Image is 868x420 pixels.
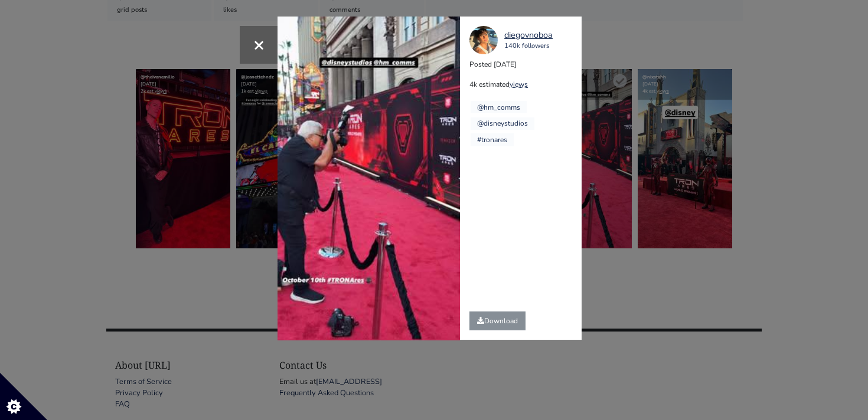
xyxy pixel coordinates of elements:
[278,17,460,340] video: Your browser does not support HTML5 video.
[477,119,528,128] a: @disneystudios
[510,80,528,89] a: views
[240,26,278,64] button: Close
[477,103,520,112] a: @hm_comms
[253,32,265,57] span: ×
[504,29,553,42] a: diegovnoboa
[469,311,526,330] a: Download
[469,26,498,54] img: 22739058.jpg
[477,135,507,145] a: #tronares
[469,79,581,90] p: 4k estimated
[469,59,581,70] p: Posted [DATE]
[504,41,553,51] div: 140k followers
